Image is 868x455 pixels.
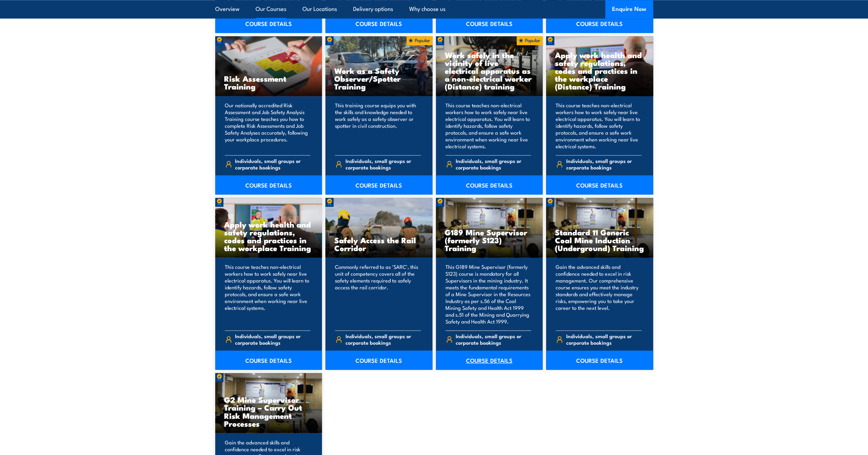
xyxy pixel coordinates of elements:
span: Individuals, small groups or corporate bookings [235,333,310,346]
h3: Safely Access the Rail Corridor [334,236,424,252]
span: Individuals, small groups or corporate bookings [235,157,310,170]
h3: G189 Mine Supervisor (formerly S123) Training [445,228,534,252]
p: This course teaches non-electrical workers how to work safely near live electrical apparatus. You... [445,102,531,150]
h3: Work as a Safety Observer/Spotter Training [334,67,424,90]
h3: Apply work health and safety regulations, codes and practices in the workplace Training [224,220,313,252]
a: COURSE DETAILS [546,14,653,33]
p: This training course equips you with the skills and knowledge needed to work safely as a safety o... [335,102,421,150]
h3: Apply work health and safety regulations, codes and practices in the workplace (Distance) Training [555,51,644,90]
a: COURSE DETAILS [436,175,543,194]
span: Individuals, small groups or corporate bookings [346,157,421,170]
h3: Standard 11 Generic Coal Mine Induction (Underground) Training [555,228,644,252]
span: Individuals, small groups or corporate bookings [346,333,421,346]
a: COURSE DETAILS [215,14,322,33]
a: COURSE DETAILS [215,175,322,194]
h3: G2 Mine Supervisor Training – Carry Out Risk Management Processes [224,396,313,427]
a: COURSE DETAILS [546,350,653,370]
a: COURSE DETAILS [215,350,322,370]
span: Individuals, small groups or corporate bookings [456,157,531,170]
span: Individuals, small groups or corporate bookings [566,157,642,170]
span: Individuals, small groups or corporate bookings [566,333,642,346]
a: COURSE DETAILS [325,14,432,33]
p: This G189 Mine Supervisor (formerly S123) course is mandatory for all Supervisors in the mining i... [445,263,531,325]
p: Commonly referred to as 'SARC', this unit of competency covers all of the safety elements require... [335,263,421,325]
a: COURSE DETAILS [436,350,543,370]
p: Our nationally accredited Risk Assessment and Job Safety Analysis Training course teaches you how... [225,102,311,150]
a: COURSE DETAILS [546,175,653,194]
a: COURSE DETAILS [325,175,432,194]
a: COURSE DETAILS [325,350,432,370]
span: Individuals, small groups or corporate bookings [456,333,531,346]
p: This course teaches non-electrical workers how to work safely near live electrical apparatus. You... [225,263,311,325]
p: Gain the advanced skills and confidence needed to excel in risk management. Our comprehensive cou... [556,263,642,325]
a: COURSE DETAILS [436,14,543,33]
p: This course teaches non-electrical workers how to work safely near live electrical apparatus. You... [556,102,642,150]
h3: Risk Assessment Training [224,74,313,90]
h3: Work safely in the vicinity of live electrical apparatus as a non-electrical worker (Distance) tr... [445,51,534,90]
